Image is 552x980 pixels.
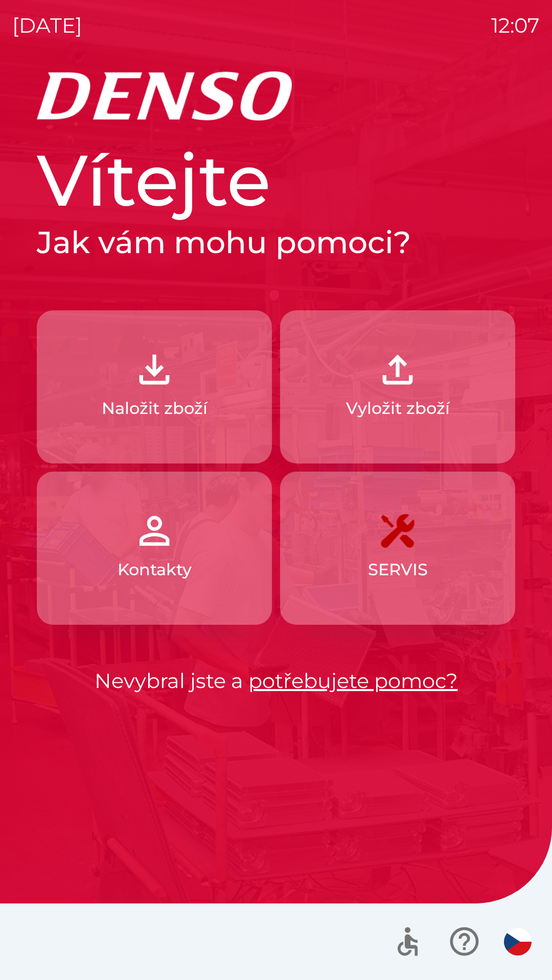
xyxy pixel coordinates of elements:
[504,928,532,955] img: cs flag
[118,557,192,582] p: Kontakty
[375,508,420,553] img: 7408382d-57dc-4d4c-ad5a-dca8f73b6e74.png
[37,310,272,463] button: Naložit zboží
[368,557,428,582] p: SERVIS
[491,10,540,41] p: 12:07
[37,224,515,261] h2: Jak vám mohu pomoci?
[132,347,177,392] img: 918cc13a-b407-47b8-8082-7d4a57a89498.png
[12,10,82,41] p: [DATE]
[248,668,458,693] a: potřebujete pomoc?
[37,666,515,696] p: Nevybral jste a
[280,310,515,463] button: Vyložit zboží
[132,508,177,553] img: 072f4d46-cdf8-44b2-b931-d189da1a2739.png
[346,396,450,421] p: Vyložit zboží
[375,347,420,392] img: 2fb22d7f-6f53-46d3-a092-ee91fce06e5d.png
[37,137,515,224] h1: Vítejte
[37,472,272,625] button: Kontakty
[37,71,515,120] img: Logo
[102,396,208,421] p: Naložit zboží
[280,472,515,625] button: SERVIS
